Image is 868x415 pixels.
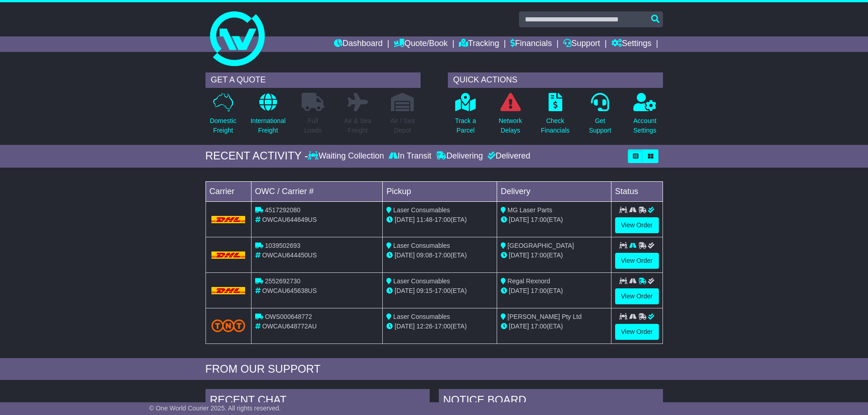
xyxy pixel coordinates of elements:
[455,116,476,135] p: Track a Parcel
[211,251,246,259] img: DHL.png
[395,251,415,259] span: [DATE]
[531,251,547,259] span: 17:00
[615,253,659,269] a: View Order
[386,151,434,161] div: In Transit
[205,181,251,201] td: Carrier
[383,181,497,201] td: Pickup
[205,363,663,376] div: FROM OUR SUPPORT
[459,36,499,52] a: Tracking
[435,323,451,330] span: 17:00
[211,319,246,332] img: TNT_Domestic.png
[395,287,415,294] span: [DATE]
[344,116,371,135] p: Air & Sea Freight
[265,242,300,249] span: 1039502693
[390,116,415,135] p: Air / Sea Depot
[540,92,570,140] a: CheckFinancials
[393,313,450,320] span: Laser Consumables
[386,251,493,260] div: - (ETA)
[508,206,552,214] span: MG Laser Parts
[455,92,477,140] a: Track aParcel
[435,216,451,223] span: 17:00
[508,277,550,285] span: Regal Rexnord
[393,242,450,249] span: Laser Consumables
[416,287,432,294] span: 09:15
[498,116,522,135] p: Network Delays
[209,92,236,140] a: DomesticFreight
[615,324,659,340] a: View Order
[302,116,324,135] p: Full Loads
[395,323,415,330] span: [DATE]
[510,36,552,52] a: Financials
[416,323,432,330] span: 12:26
[262,287,317,294] span: OWCAU645638US
[588,92,611,140] a: GetSupport
[386,322,493,331] div: - (ETA)
[485,151,530,161] div: Delivered
[448,72,663,88] div: QUICK ACTIONS
[416,251,432,259] span: 09:08
[509,323,529,330] span: [DATE]
[501,251,607,260] div: (ETA)
[589,116,611,135] p: Get Support
[611,181,663,201] td: Status
[435,287,451,294] span: 17:00
[262,251,317,259] span: OWCAU644450US
[395,216,415,223] span: [DATE]
[501,215,607,225] div: (ETA)
[334,36,383,52] a: Dashboard
[205,72,421,88] div: GET A QUOTE
[386,215,493,225] div: - (ETA)
[265,313,312,320] span: OWS000648772
[308,151,386,161] div: Waiting Collection
[394,36,447,52] a: Quote/Book
[265,277,300,285] span: 2552692730
[633,92,657,140] a: AccountSettings
[508,242,574,249] span: [GEOGRAPHIC_DATA]
[439,389,663,414] div: NOTICE BOARD
[434,151,485,161] div: Delivering
[498,92,522,140] a: NetworkDelays
[615,288,659,304] a: View Order
[501,322,607,331] div: (ETA)
[531,323,547,330] span: 17:00
[205,149,308,163] div: RECENT ACTIVITY -
[386,286,493,296] div: - (ETA)
[541,116,570,135] p: Check Financials
[393,277,450,285] span: Laser Consumables
[251,116,286,135] p: International Freight
[633,116,657,135] p: Account Settings
[497,181,611,201] td: Delivery
[262,216,317,223] span: OWCAU644649US
[149,405,281,412] span: © One World Courier 2025. All rights reserved.
[265,206,300,214] span: 4517292080
[251,181,383,201] td: OWC / Carrier #
[211,287,246,294] img: DHL.png
[393,206,450,214] span: Laser Consumables
[210,116,236,135] p: Domestic Freight
[501,286,607,296] div: (ETA)
[435,251,451,259] span: 17:00
[508,313,582,320] span: [PERSON_NAME] Pty Ltd
[509,216,529,223] span: [DATE]
[211,216,246,223] img: DHL.png
[531,216,547,223] span: 17:00
[205,389,430,414] div: RECENT CHAT
[250,92,286,140] a: InternationalFreight
[611,36,652,52] a: Settings
[509,251,529,259] span: [DATE]
[262,323,317,330] span: OWCAU648772AU
[563,36,600,52] a: Support
[531,287,547,294] span: 17:00
[416,216,432,223] span: 11:48
[615,217,659,233] a: View Order
[509,287,529,294] span: [DATE]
